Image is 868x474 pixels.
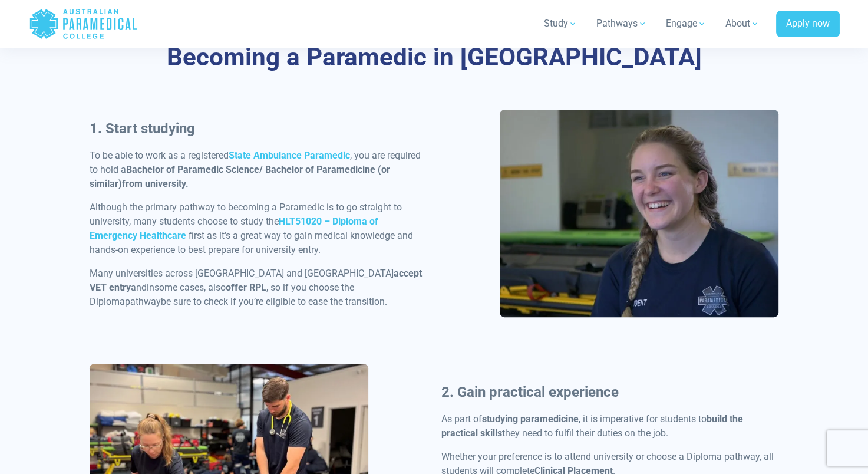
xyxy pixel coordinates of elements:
a: About [718,7,767,40]
p: Although the primary pathway to becoming a Paramedic is to go straight to university, many studen... [90,200,427,257]
span: accept VET entry [90,268,422,293]
a: Apply now [776,11,840,38]
p: To be able to work as a registered , you are required to hold a [90,149,427,191]
b: 2. Gain practical experience [441,384,619,400]
span: and [131,282,147,293]
h2: Becoming a Paramedic in [GEOGRAPHIC_DATA] [90,42,779,73]
span: Many universities across [GEOGRAPHIC_DATA] and [GEOGRAPHIC_DATA] [90,268,394,279]
strong: from university. [122,178,189,189]
span: some cases, also [154,282,226,293]
strong: Bachelor of Paramedic Science/ Bachelor of Paramedicine (or similar) [90,164,390,189]
span: be sure to check if you’re eligible to ease the transition. [161,296,387,307]
span: in [147,282,154,293]
strong: 1. Start studying [90,120,195,137]
span: offer RPL [226,282,266,293]
p: As part of , it is imperative for students to they need to fulfil their duties on the job. [441,412,779,440]
a: Study [537,7,585,40]
span: pathway [125,296,161,307]
a: State Ambulance Paramedic [229,150,350,161]
strong: studying paramedicine [482,413,579,424]
a: HLT51020 – Diploma of Emergency Healthcare [90,216,378,241]
strong: build the practical skills [441,413,743,439]
a: Pathways [589,7,654,40]
span: , so if you choose the Diploma [90,282,354,307]
a: Australian Paramedical College [29,5,138,43]
a: Engage [659,7,714,40]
